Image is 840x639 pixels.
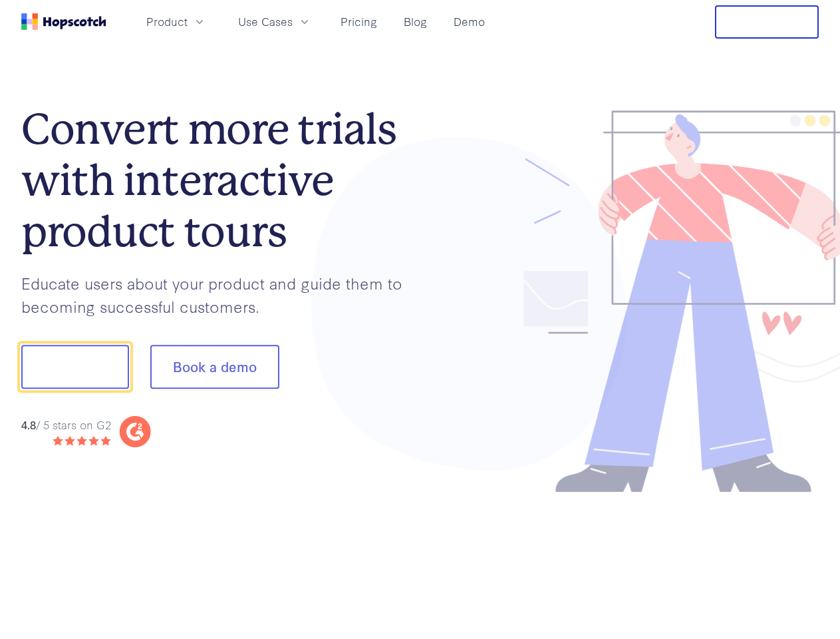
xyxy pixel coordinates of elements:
[238,13,293,30] span: Use Cases
[21,272,420,318] p: Educate users about your product and guide them to becoming successful customers.
[138,11,214,33] button: Product
[21,13,106,30] a: Home
[21,417,36,432] strong: 4.8
[715,5,819,39] button: Free Trial
[448,11,490,33] a: Demo
[21,104,420,257] h1: Convert more trials with interactive product tours
[150,345,279,389] button: Book a demo
[335,11,382,33] a: Pricing
[146,13,188,30] span: Product
[21,345,129,389] button: Show me!
[21,417,111,433] div: / 5 stars on G2
[230,11,319,33] button: Use Cases
[398,11,432,33] a: Blog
